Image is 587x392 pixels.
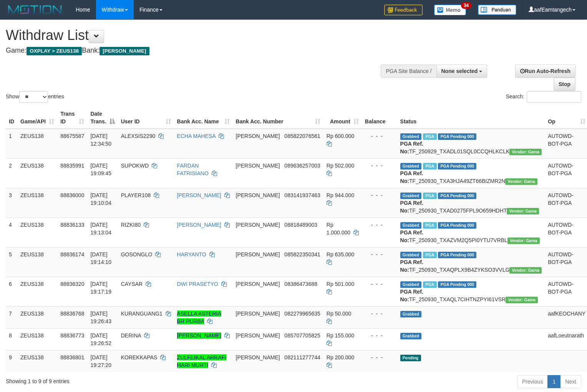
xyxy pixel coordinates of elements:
[90,311,111,324] span: [DATE] 19:26:43
[362,107,397,129] th: Balance
[17,277,57,306] td: ZEUS138
[400,355,421,361] span: Pending
[384,5,423,15] img: Feedback.jpg
[436,65,488,78] button: None selected
[6,306,17,328] td: 7
[177,311,221,324] a: ASELLA ASTERIA BR PURBA
[90,281,111,295] span: [DATE] 19:17:19
[19,91,48,103] select: Showentries
[365,251,394,258] div: - - -
[121,311,163,317] span: KURANGUANG1
[17,129,57,159] td: ZEUS138
[236,133,280,139] span: [PERSON_NAME]
[438,222,476,229] span: PGA Pending
[441,68,478,74] span: None selected
[177,251,206,257] a: HARYANTO
[527,91,581,103] input: Search:
[17,158,57,188] td: ZEUS138
[284,163,320,169] span: Copy 089636257003 to clipboard
[423,281,436,288] span: Marked by aafpengsreynich
[17,107,57,129] th: Game/API: activate to sort column ascending
[6,28,384,43] h1: Withdraw List
[90,192,111,206] span: [DATE] 19:10:04
[284,251,320,257] span: Copy 085822350341 to clipboard
[121,332,141,339] span: DERINA
[423,193,436,199] span: Marked by aafpengsreynich
[560,375,581,388] a: Next
[121,251,153,257] span: GOSONGLO
[506,297,538,303] span: Vendor URL: https://trx31.1velocity.biz
[6,277,17,306] td: 6
[60,192,84,198] span: 88836000
[60,354,84,360] span: 88836801
[365,354,394,361] div: - - -
[327,281,354,287] span: Rp 501.000
[60,133,84,139] span: 88675587
[236,222,280,228] span: [PERSON_NAME]
[397,247,545,277] td: TF_250930_TXAQPLX9B4ZYKSO3VVLG
[517,375,548,388] a: Previous
[423,222,436,229] span: Marked by aafpengsreynich
[505,178,537,185] span: Vendor URL: https://trx31.1velocity.biz
[438,163,476,169] span: PGA Pending
[27,47,82,55] span: OXPLAY > ZEUS138
[400,289,423,302] b: PGA Ref. No:
[6,374,239,385] div: Showing 1 to 9 of 9 entries
[461,2,471,9] span: 34
[121,354,158,360] span: KOREKKAPAS
[6,107,17,129] th: ID
[121,281,143,287] span: CAYSAR
[17,328,57,350] td: ZEUS138
[400,311,422,317] span: Grabbed
[6,350,17,372] td: 9
[57,107,87,129] th: Trans ID: activate to sort column ascending
[327,311,352,317] span: Rp 50.000
[554,78,575,91] a: Stop
[478,5,516,15] img: panduan.png
[365,191,394,199] div: - - -
[400,163,422,169] span: Grabbed
[284,192,320,198] span: Copy 083141937463 to clipboard
[397,218,545,247] td: TF_250930_TXAZVM2Q5PI0YTU7VRBL
[327,163,354,169] span: Rp 502.000
[400,133,422,140] span: Grabbed
[90,354,111,368] span: [DATE] 19:27:20
[17,218,57,247] td: ZEUS138
[6,47,384,55] h4: Game: Bank:
[121,192,151,198] span: PLAYER108
[365,280,394,288] div: - - -
[507,238,540,244] span: Vendor URL: https://trx31.1velocity.biz
[236,192,280,198] span: [PERSON_NAME]
[6,218,17,247] td: 4
[6,247,17,277] td: 5
[365,162,394,169] div: - - -
[284,222,317,228] span: Copy 08818489003 to clipboard
[6,129,17,159] td: 1
[60,281,84,287] span: 88836320
[515,65,575,78] a: Run Auto-Refresh
[400,281,422,288] span: Grabbed
[438,281,476,288] span: PGA Pending
[17,247,57,277] td: ZEUS138
[397,158,545,188] td: TF_250930_TXA3HJA49ZT66BIZMR2N
[423,252,436,258] span: Marked by aafpengsreynich
[6,188,17,218] td: 3
[284,311,320,317] span: Copy 082279965635 to clipboard
[87,107,118,129] th: Date Trans.: activate to sort column descending
[121,222,141,228] span: RIZKI80
[365,332,394,339] div: - - -
[6,91,64,103] label: Show entries
[327,251,354,257] span: Rp 635.000
[236,251,280,257] span: [PERSON_NAME]
[284,133,320,139] span: Copy 085822076561 to clipboard
[6,158,17,188] td: 2
[381,65,436,78] div: PGA Site Balance /
[236,354,280,360] span: [PERSON_NAME]
[121,133,156,139] span: ALEXSIS2290
[327,133,354,139] span: Rp 600.000
[177,133,216,139] a: ECHA MAHESA
[284,354,320,360] span: Copy 082111277744 to clipboard
[60,311,84,317] span: 88836768
[438,193,476,199] span: PGA Pending
[506,91,581,103] label: Search:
